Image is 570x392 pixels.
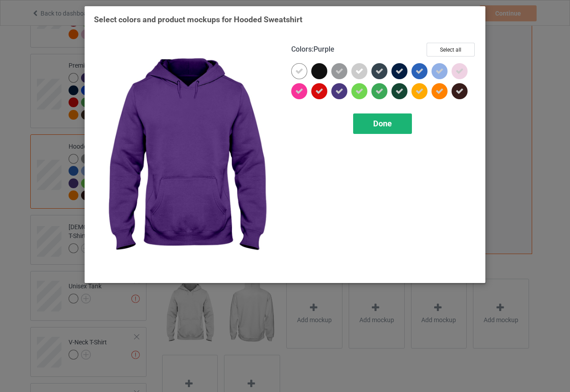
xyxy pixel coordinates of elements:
button: Select all [427,43,475,57]
img: regular.jpg [94,43,279,274]
span: Colors [291,45,312,53]
h4: : [291,45,334,54]
span: Select colors and product mockups for Hooded Sweatshirt [94,15,302,24]
span: Done [373,119,392,128]
span: Purple [313,45,334,53]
